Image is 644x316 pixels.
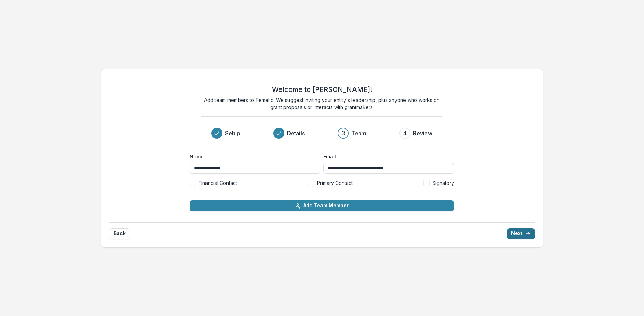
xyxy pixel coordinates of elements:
h2: Welcome to [PERSON_NAME]! [272,85,372,94]
p: Add team members to Temelio. We suggest inviting your entity's leadership, plus anyone who works ... [201,96,442,111]
span: Signatory [432,179,454,187]
div: Progress [211,128,432,139]
label: Name [190,153,316,160]
div: 4 [403,129,407,137]
h3: Setup [225,129,240,137]
button: Add Team Member [190,200,454,211]
button: Next [507,228,535,239]
div: 3 [342,129,345,137]
span: Primary Contact [317,179,353,187]
h3: Details [287,129,305,137]
h3: Team [351,129,366,137]
button: Back [109,228,130,239]
span: Financial Contact [199,179,237,187]
label: Email [323,153,450,160]
h3: Review [413,129,432,137]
